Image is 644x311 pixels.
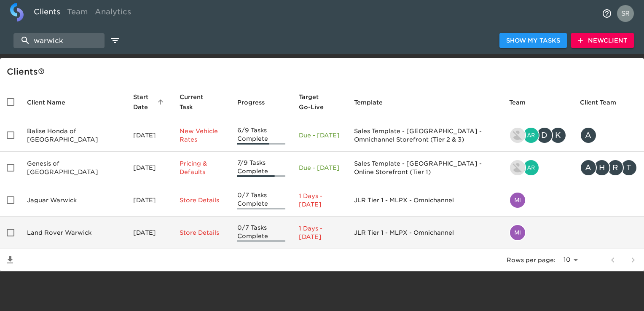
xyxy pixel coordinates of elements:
[580,159,597,176] div: A
[299,224,341,241] p: 1 Days - [DATE]
[20,152,126,184] td: Genesis of [GEOGRAPHIC_DATA]
[299,192,341,209] p: 1 Days - [DATE]
[523,128,539,143] img: ari.frost@roadster.com
[64,3,91,24] a: Team
[354,97,394,107] span: Template
[509,159,566,176] div: patrick.adamson@roadster.com, ari.frost@roadster.com
[510,225,525,240] img: mia.fisher@cdk.com
[30,3,64,24] a: Clients
[180,92,213,112] span: This is the next Task in this Hub that should be completed
[133,92,166,112] span: Start Date
[578,35,627,46] span: New Client
[510,160,525,175] img: patrick.adamson@roadster.com
[620,159,637,176] div: T
[536,127,553,144] div: D
[126,152,173,184] td: [DATE]
[126,119,173,152] td: [DATE]
[126,184,173,217] td: [DATE]
[180,159,224,176] p: Pricing & Defaults
[617,5,634,22] img: Profile
[231,217,292,249] td: 0/7 Tasks Complete
[231,184,292,217] td: 0/7 Tasks Complete
[559,254,581,266] select: rows per page
[108,33,122,48] button: edit
[10,3,24,21] img: logo
[299,92,330,112] span: Calculated based on the start date and the duration of all Tasks contained in this Hub.
[299,92,341,112] span: Target Go-Live
[180,196,224,204] p: Store Details
[20,184,126,217] td: Jaguar Warwick
[510,193,525,208] img: mia.fisher@cdk.com
[180,127,224,144] p: New Vehicle Rates
[509,192,566,209] div: mia.fisher@cdk.com
[580,97,627,107] span: Client Team
[523,160,539,175] img: ari.frost@roadster.com
[347,152,502,184] td: Sales Template - [GEOGRAPHIC_DATA] - Online Storefront (Tier 1)
[231,119,292,152] td: 6/9 Tasks Complete
[20,217,126,249] td: Land Rover Warwick
[507,256,555,264] p: Rows per page:
[580,159,637,176] div: abalise@baliseauto.com, htorrone@baliseauto.com, rvanacore@baliseauto.com, tbunn@baliseauto.com
[20,119,126,152] td: Balise Honda of [GEOGRAPHIC_DATA]
[580,127,637,144] div: abalise@baliseauto.com
[7,65,641,78] div: Client s
[597,3,617,24] button: notifications
[509,97,537,107] span: Team
[180,228,224,237] p: Store Details
[237,97,276,107] span: Progress
[299,164,341,172] p: Due - [DATE]
[231,152,292,184] td: 7/9 Tasks Complete
[550,127,566,144] div: K
[91,3,134,24] a: Analytics
[38,68,45,75] svg: This is a list of all of your clients and clients shared with you
[506,35,560,46] span: Show My Tasks
[510,128,525,143] img: patrick.adamson@roadster.com
[593,159,610,176] div: H
[13,33,105,48] input: search
[580,127,597,144] div: A
[607,159,624,176] div: R
[509,127,566,144] div: patrick.adamson@roadster.com, ari.frost@roadster.com, daniel.huyett@roadster.com, kushal.chinthap...
[180,92,224,112] span: Current Task
[299,131,341,139] p: Due - [DATE]
[571,33,634,48] button: NewClient
[347,119,502,152] td: Sales Template - [GEOGRAPHIC_DATA] - Omnichannel Storefront (Tier 2 & 3)
[499,33,567,48] button: Show My Tasks
[347,184,502,217] td: JLR Tier 1 - MLPX - Omnichannel
[509,224,566,241] div: mia.fisher@cdk.com
[347,217,502,249] td: JLR Tier 1 - MLPX - Omnichannel
[27,97,76,107] span: Client Name
[126,217,173,249] td: [DATE]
